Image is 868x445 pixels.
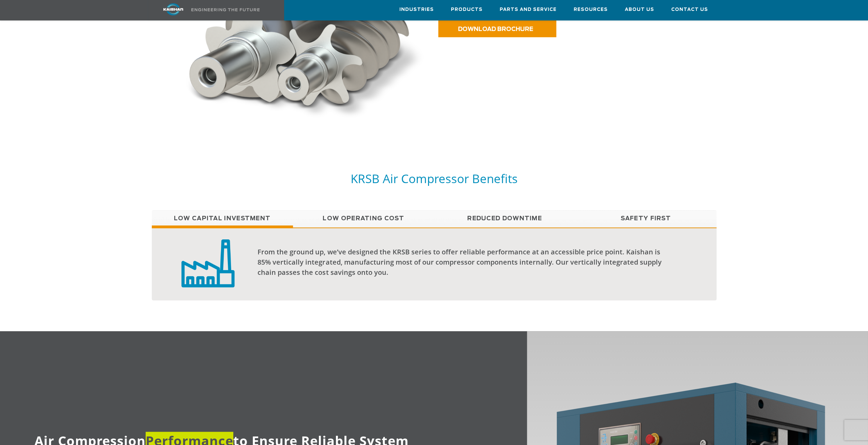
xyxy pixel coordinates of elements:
a: Reduced Downtime [434,210,575,227]
a: Industries [399,0,434,19]
span: Products [451,6,483,14]
span: About Us [625,6,654,14]
img: low capital investment badge [181,238,235,287]
img: kaishan logo [148,3,199,15]
a: Safety First [575,210,717,227]
div: Low Capital Investment [152,227,717,300]
a: About Us [625,0,654,19]
a: Low Capital Investment [152,210,293,227]
span: DOWNLOAD BROCHURE [458,26,533,32]
span: Industries [399,6,434,14]
a: DOWNLOAD BROCHURE [438,20,556,37]
h5: KRSB Air Compressor Benefits [152,171,717,186]
a: Contact Us [671,0,708,19]
span: Resources [574,6,608,14]
span: Contact Us [671,6,708,14]
div: From the ground up, we’ve designed the KRSB series to offer reliable performance at an accessible... [258,247,671,278]
img: Engineering the future [191,8,260,11]
a: Products [451,0,483,19]
a: Parts and Service [500,0,557,19]
span: Parts and Service [500,6,557,14]
a: Resources [574,0,608,19]
a: Low Operating Cost [293,210,434,227]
